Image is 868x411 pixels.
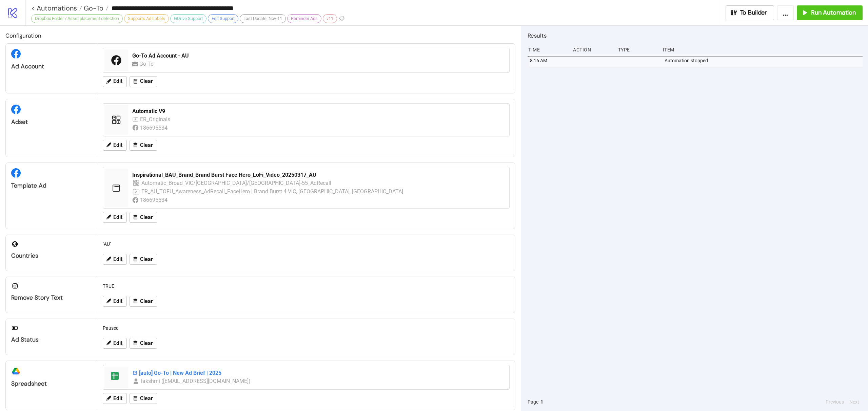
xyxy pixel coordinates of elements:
div: "AU" [100,238,512,251]
div: Inspirational_BAU_Brand_Brand Burst Face Hero_LoFi_Video_20250317_AU [132,171,500,179]
span: Clear [140,298,153,304]
div: Countries [11,252,92,260]
span: Edit [113,298,122,304]
div: TRUE [100,280,512,293]
button: Edit [103,76,127,87]
div: Type [617,43,657,56]
span: Clear [140,142,153,148]
div: Ad Account [11,63,92,70]
span: Edit [113,340,122,346]
div: Supports Ad Labels [124,14,169,23]
div: Automatic V9 [132,108,505,115]
div: lakshmi ([EMAIL_ADDRESS][DOMAIN_NAME]) [141,377,251,385]
span: Edit [113,256,122,262]
div: GDrive Support [170,14,206,23]
button: 1 [538,398,545,406]
div: Go-To [139,60,156,68]
div: Item [662,43,863,56]
div: Edit Support [208,14,238,23]
div: 186695534 [140,196,169,204]
div: Go-To Ad Account - AU [132,52,505,60]
div: Reminder Ads [287,14,321,23]
button: ... [777,5,794,20]
span: Clear [140,340,153,346]
button: Edit [103,393,127,404]
button: Clear [130,254,157,265]
div: Ad Status [11,336,92,344]
button: Clear [130,212,157,223]
span: Clear [140,78,153,84]
div: Paused [100,322,512,334]
button: Edit [103,254,127,265]
a: < Automations [31,5,82,12]
button: Next [847,398,861,406]
h2: Results [528,31,863,40]
span: To Builder [740,9,767,17]
button: Run Automation [797,5,863,20]
div: Remove Story Text [11,294,92,302]
div: Dropbox Folder / Asset placement detection [31,14,123,23]
button: Clear [130,296,157,307]
div: Adset [11,118,92,126]
span: Edit [113,78,122,84]
button: Edit [103,338,127,349]
button: Previous [824,398,846,406]
button: To Builder [726,5,774,20]
button: Clear [130,140,157,151]
div: Template Ad [11,182,92,190]
button: Edit [103,212,127,223]
div: Automatic_Broad_VIC/[GEOGRAPHIC_DATA]/[GEOGRAPHIC_DATA]-55_AdRecall [141,179,332,187]
span: Edit [113,395,122,402]
span: Clear [140,395,153,402]
button: Clear [130,393,157,404]
div: Time [528,43,568,56]
button: Clear [130,76,157,87]
button: Clear [130,338,157,349]
span: Page [528,398,538,406]
div: [auto] Go-To | New Ad Brief | 2025 [132,369,505,377]
span: Edit [113,142,122,148]
span: Edit [113,214,122,220]
div: Last Update: Nov-11 [240,14,286,23]
button: Edit [103,296,127,307]
span: Clear [140,256,153,262]
a: Go-To [82,5,108,12]
div: Automation stopped [664,54,864,67]
div: v11 [323,14,337,23]
h2: Configuration [5,31,515,40]
span: Run Automation [811,9,856,17]
button: Edit [103,140,127,151]
div: ER_Originals [140,115,172,124]
div: Spreadsheet [11,380,92,388]
div: 186695534 [140,124,169,132]
div: ER_AU_TOFU_Awareness_AdRecall_FaceHero | Brand Burst 4 VIC, [GEOGRAPHIC_DATA], [GEOGRAPHIC_DATA] [141,187,403,196]
span: Clear [140,214,153,220]
div: 8:16 AM [529,54,569,67]
span: Go-To [82,4,103,13]
div: Action [572,43,612,56]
